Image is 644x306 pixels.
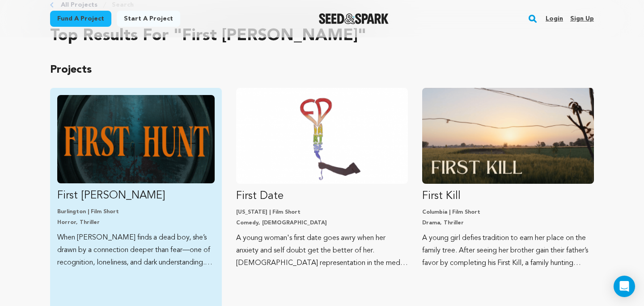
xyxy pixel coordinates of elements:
[117,11,180,27] a: Start a project
[57,232,215,269] p: When [PERSON_NAME] finds a dead boy, she’s drawn by a connection deeper than fear—one of recognit...
[319,13,389,24] img: Seed&Spark Logo Dark Mode
[236,209,408,216] p: [US_STATE] | Film Short
[57,208,215,215] p: Burlington | Film Short
[570,12,594,26] a: Sign up
[236,219,408,227] p: Comedy, [DEMOGRAPHIC_DATA]
[57,219,215,226] p: Horror, Thriller
[319,13,389,24] a: Seed&Spark Homepage
[422,232,594,269] p: A young girl defies tradition to earn her place on the family tree. After seeing her brother gain...
[422,209,594,216] p: Columbia | Film Short
[614,276,635,297] div: Open Intercom Messenger
[422,189,594,203] p: First Kill
[546,12,563,26] a: Login
[57,95,215,269] a: Fund First Hunt
[422,88,594,269] a: Fund First Kill
[50,63,594,77] p: Projects
[57,189,215,203] p: First [PERSON_NAME]
[236,232,408,269] p: A young woman's first date goes awry when her anxiety and self doubt get the better of her. [DEMO...
[236,189,408,203] p: First Date
[236,88,408,269] a: Fund First Date
[50,11,111,27] a: Fund a project
[422,219,594,227] p: Drama, Thriller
